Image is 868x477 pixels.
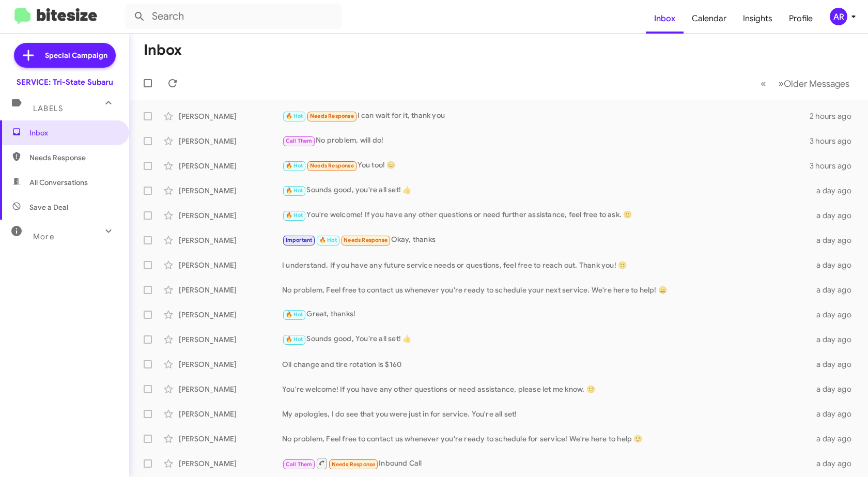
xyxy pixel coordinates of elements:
[812,334,860,345] div: a day ago
[179,334,282,345] div: [PERSON_NAME]
[45,50,107,60] span: Special Campaign
[286,187,303,194] span: 🔥 Hot
[812,310,860,320] div: a day ago
[282,409,812,419] div: My apologies, I do see that you were just in for service. You're all set!
[29,202,68,212] span: Save a Deal
[735,4,781,34] a: Insights
[179,434,282,444] div: [PERSON_NAME]
[830,8,847,25] div: AR
[282,333,812,345] div: Sounds good, You're all set! 👍
[179,260,282,270] div: [PERSON_NAME]
[179,111,282,121] div: [PERSON_NAME]
[812,235,860,245] div: a day ago
[781,4,821,34] a: Profile
[282,285,812,295] div: No problem, Feel free to contact us whenever you're ready to schedule your next service. We're he...
[179,161,282,171] div: [PERSON_NAME]
[778,77,784,90] span: »
[179,458,282,469] div: [PERSON_NAME]
[812,458,860,469] div: a day ago
[29,152,117,163] span: Needs Response
[144,42,182,58] h1: Inbox
[125,4,342,29] input: Search
[282,260,812,270] div: I understand. If you have any future service needs or questions, feel free to reach out. Thank yo...
[29,128,117,138] span: Inbox
[812,285,860,295] div: a day ago
[282,209,812,221] div: You're welcome! If you have any other questions or need further assistance, feel free to ask. 🙂
[821,8,857,25] button: AR
[286,137,313,144] span: Call Them
[33,104,63,113] span: Labels
[286,336,303,343] span: 🔥 Hot
[310,162,354,169] span: Needs Response
[754,73,772,94] button: Previous
[286,461,313,468] span: Call Them
[784,78,849,89] span: Older Messages
[812,359,860,370] div: a day ago
[755,73,856,94] nav: Page navigation example
[286,113,303,119] span: 🔥 Hot
[179,210,282,221] div: [PERSON_NAME]
[179,409,282,419] div: [PERSON_NAME]
[812,434,860,444] div: a day ago
[286,237,313,243] span: Important
[319,237,337,243] span: 🔥 Hot
[179,285,282,295] div: [PERSON_NAME]
[810,161,860,171] div: 3 hours ago
[282,110,810,122] div: I can wait for it, thank you
[812,186,860,196] div: a day ago
[812,260,860,270] div: a day ago
[812,384,860,394] div: a day ago
[646,4,684,34] a: Inbox
[17,77,113,87] div: SERVICE: Tri-State Subaru
[282,457,812,470] div: Inbound Call
[684,4,735,34] a: Calendar
[179,384,282,394] div: [PERSON_NAME]
[810,136,860,146] div: 3 hours ago
[282,234,812,246] div: Okay, thanks
[282,359,812,370] div: Oil change and tire rotation is $160
[772,73,856,94] button: Next
[812,210,860,221] div: a day ago
[282,309,812,320] div: Great, thanks!
[282,384,812,394] div: You're welcome! If you have any other questions or need assistance, please let me know. 🙂
[29,177,88,188] span: All Conversations
[179,359,282,370] div: [PERSON_NAME]
[310,113,354,119] span: Needs Response
[344,237,388,243] span: Needs Response
[286,212,303,219] span: 🔥 Hot
[179,136,282,146] div: [PERSON_NAME]
[286,162,303,169] span: 🔥 Hot
[332,461,376,468] span: Needs Response
[282,135,810,147] div: No problem, will do!
[282,434,812,444] div: No problem, Feel free to contact us whenever you're ready to schedule for service! We're here to ...
[14,43,116,68] a: Special Campaign
[179,235,282,245] div: [PERSON_NAME]
[286,311,303,318] span: 🔥 Hot
[33,232,54,241] span: More
[812,409,860,419] div: a day ago
[810,111,860,121] div: 2 hours ago
[179,186,282,196] div: [PERSON_NAME]
[282,160,810,172] div: You too! 😊
[282,184,812,196] div: Sounds good, you're all set! 👍
[761,77,766,90] span: «
[179,310,282,320] div: [PERSON_NAME]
